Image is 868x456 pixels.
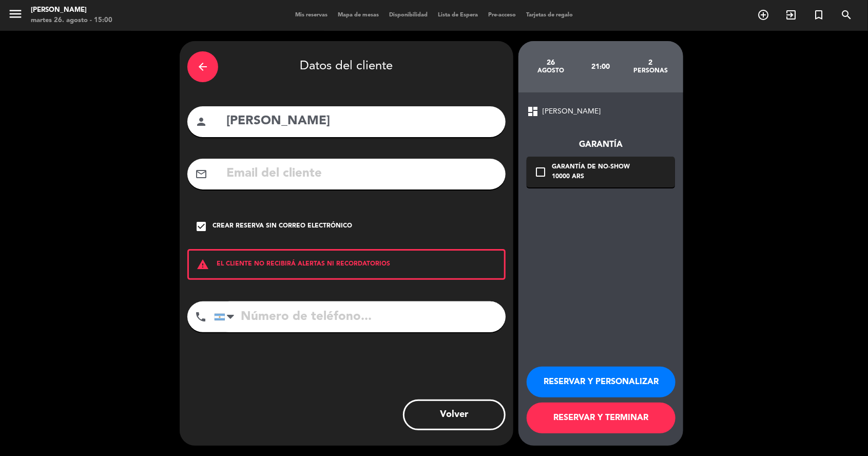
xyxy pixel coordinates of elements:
[213,221,352,232] div: Crear reserva sin correo electrónico
[576,49,626,85] div: 21:00
[384,12,433,18] span: Disponibilidad
[483,12,521,18] span: Pre-acceso
[403,400,506,430] button: Volver
[195,220,207,233] i: check_box
[31,5,112,15] div: [PERSON_NAME]
[527,138,675,151] div: Garantía
[187,49,506,85] div: Datos del cliente
[8,6,23,25] button: menu
[813,9,825,21] i: turned_in_not
[840,9,853,21] i: search
[31,15,112,26] div: martes 26. agosto - 15:00
[527,105,539,118] span: dashboard
[526,67,576,75] div: agosto
[527,367,676,397] button: RESERVAR Y PERSONALIZAR
[225,163,498,184] input: Email del cliente
[552,162,630,173] div: Garantía de no-show
[433,12,483,18] span: Lista de Espera
[197,61,209,73] i: arrow_back
[552,172,630,182] div: 10000 ARS
[214,301,506,332] input: Número de teléfono...
[8,6,23,22] i: menu
[195,311,207,323] i: phone
[195,168,207,180] i: mail_outline
[195,116,207,128] i: person
[534,166,547,178] i: check_box_outline_blank
[290,12,333,18] span: Mis reservas
[527,403,676,433] button: RESERVAR Y TERMINAR
[189,258,217,271] i: warning
[187,249,506,280] div: EL CLIENTE NO RECIBIRÁ ALERTAS NI RECORDATORIOS
[626,67,676,75] div: personas
[626,59,676,67] div: 2
[757,9,769,21] i: add_circle_outline
[333,12,384,18] span: Mapa de mesas
[785,9,797,21] i: exit_to_app
[225,111,498,132] input: Nombre del cliente
[521,12,578,18] span: Tarjetas de regalo
[526,59,576,67] div: 26
[215,302,238,332] div: Argentina: +54
[543,106,601,118] span: [PERSON_NAME]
